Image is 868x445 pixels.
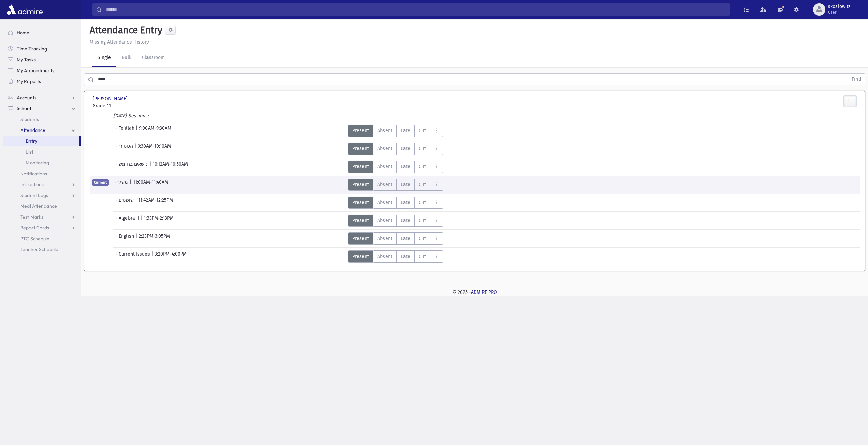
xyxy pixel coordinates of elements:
[3,146,81,157] a: List
[87,24,162,36] h5: Attendance Entry
[377,181,392,188] span: Absent
[352,217,369,224] span: Present
[93,95,129,102] span: [PERSON_NAME]
[348,232,443,245] div: AttTypes
[102,3,730,16] input: Search
[3,190,81,201] a: Student Logs
[401,127,410,134] span: Late
[401,253,410,260] span: Late
[26,138,37,144] span: Entry
[377,253,392,260] span: Absent
[139,232,170,245] span: 2:23PM-3:05PM
[20,127,45,133] span: Attendance
[3,211,81,222] a: Test Marks
[135,232,139,245] span: |
[348,125,443,137] div: AttTypes
[352,163,369,170] span: Present
[130,179,133,191] span: |
[401,163,410,170] span: Late
[377,199,392,206] span: Absent
[3,27,81,38] a: Home
[149,161,153,173] span: |
[20,181,44,187] span: Infractions
[348,161,443,173] div: AttTypes
[133,179,168,191] span: 11:00AM-11:40AM
[348,179,443,191] div: AttTypes
[92,48,116,67] a: Single
[139,125,171,137] span: 9:00AM-9:30AM
[93,102,214,109] span: Grade 11
[352,127,369,134] span: Present
[115,125,136,137] span: - Tefillah
[3,65,81,76] a: My Appointments
[348,143,443,155] div: AttTypes
[20,192,48,198] span: Student Logs
[140,215,144,227] span: |
[115,197,135,209] span: - שופטים
[113,113,149,119] i: [DATE] Sessions:
[144,215,174,227] span: 1:33PM-2:13PM
[153,161,188,173] span: 10:12AM-10:50AM
[135,197,138,209] span: |
[137,48,170,67] a: Classroom
[3,222,81,233] a: Report Cards
[3,168,81,179] a: Notifications
[471,289,497,295] a: ADMIRE PRO
[377,145,392,152] span: Absent
[3,179,81,190] a: Infractions
[20,246,58,252] span: Teacher Schedule
[377,235,392,242] span: Absent
[20,225,49,231] span: Report Cards
[3,92,81,103] a: Accounts
[348,197,443,209] div: AttTypes
[134,143,138,155] span: |
[352,253,369,260] span: Present
[115,161,149,173] span: - נושאים בחומש
[3,136,79,146] a: Entry
[377,217,392,224] span: Absent
[419,145,426,152] span: Cut
[3,43,81,54] a: Time Tracking
[3,233,81,244] a: PTC Schedule
[419,181,426,188] span: Cut
[3,114,81,125] a: Students
[20,170,47,177] span: Notifications
[828,4,850,9] span: skoslowitz
[3,125,81,136] a: Attendance
[401,181,410,188] span: Late
[3,54,81,65] a: My Tasks
[114,179,130,191] span: - משלי
[20,236,50,242] span: PTC Schedule
[5,3,44,16] img: AdmirePro
[828,9,850,15] span: User
[17,29,29,36] span: Home
[136,125,139,137] span: |
[138,197,173,209] span: 11:42AM-12:25PM
[115,143,134,155] span: - הסטורי
[20,116,39,122] span: Students
[401,217,410,224] span: Late
[419,217,426,224] span: Cut
[377,127,392,134] span: Absent
[138,143,171,155] span: 9:30AM-10:10AM
[348,215,443,227] div: AttTypes
[17,67,54,74] span: My Appointments
[419,127,426,134] span: Cut
[20,203,57,209] span: Meal Attendance
[352,145,369,152] span: Present
[348,250,443,263] div: AttTypes
[3,157,81,168] a: Monitoring
[87,39,149,45] a: Missing Attendance History
[401,235,410,242] span: Late
[419,163,426,170] span: Cut
[115,232,135,245] span: - English
[26,149,33,155] span: List
[151,250,155,263] span: |
[352,235,369,242] span: Present
[401,145,410,152] span: Late
[401,199,410,206] span: Late
[17,105,31,112] span: School
[17,95,36,101] span: Accounts
[26,160,49,166] span: Monitoring
[17,78,41,84] span: My Reports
